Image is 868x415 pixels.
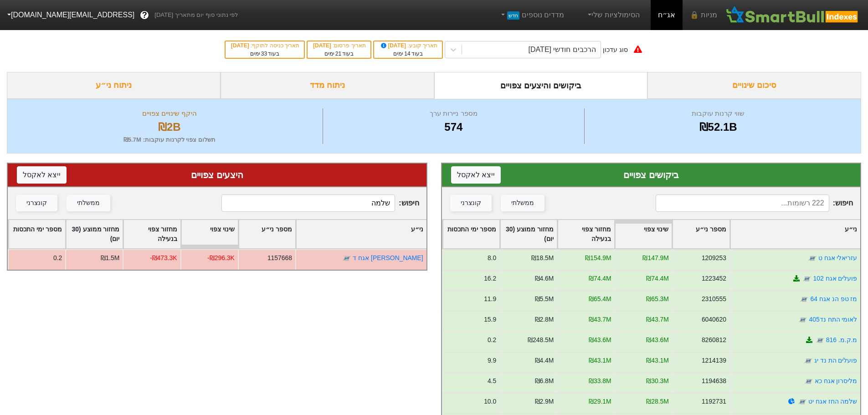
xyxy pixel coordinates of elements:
[587,119,849,135] div: ₪52.1B
[484,294,496,304] div: 11.9
[534,294,554,304] div: ₪5.5M
[17,168,417,182] div: היצעים צפויים
[443,220,499,248] div: Toggle SortBy
[484,397,496,406] div: 10.0
[588,315,611,324] div: ₪43.7M
[450,195,492,211] button: קונצרני
[221,72,434,99] div: ניתוח מדד
[231,42,251,49] span: [DATE]
[804,377,813,386] img: tase link
[9,220,65,248] div: Toggle SortBy
[826,336,857,343] a: מ.ק.מ. 816
[603,45,628,55] div: סוג עדכון
[615,220,672,248] div: Toggle SortBy
[646,274,669,283] div: ₪74.4M
[221,195,419,212] span: חיפוש :
[230,50,299,58] div: בעוד ימים
[798,315,807,324] img: tase link
[261,51,267,57] span: 33
[802,274,812,283] img: tase link
[730,220,860,248] div: Toggle SortBy
[461,198,481,208] div: קונצרני
[534,356,554,365] div: ₪4.4M
[500,220,557,248] div: Toggle SortBy
[810,295,857,302] a: מז טפ הנ אגח 64
[797,397,806,406] img: tase link
[19,108,320,119] div: היקף שינויים צפויים
[807,254,817,263] img: tase link
[325,119,582,135] div: 574
[558,220,614,248] div: Toggle SortBy
[809,316,857,323] a: לאומי התח נד405
[818,254,857,261] a: עזריאלי אגח ט
[701,294,726,304] div: 2310555
[646,315,669,324] div: ₪43.7M
[701,397,726,406] div: 1192731
[529,44,596,55] div: הרכבים חודשי [DATE]
[404,51,410,57] span: 14
[673,220,729,248] div: Toggle SortBy
[353,254,423,261] a: [PERSON_NAME] אגח ד
[587,108,849,119] div: שווי קרנות עוקבות
[66,220,123,248] div: Toggle SortBy
[588,294,611,304] div: ₪65.4M
[528,335,554,345] div: ₪248.5M
[313,42,333,49] span: [DATE]
[451,168,852,182] div: ביקושים צפויים
[312,50,366,58] div: בעוד ימים
[534,376,554,386] div: ₪6.8M
[380,42,408,49] span: [DATE]
[101,253,120,263] div: ₪1.5M
[230,41,299,50] div: תאריך כניסה לתוקף :
[646,294,669,304] div: ₪65.3M
[501,195,544,211] button: ממשלתי
[312,41,366,50] div: תאריך פרסום :
[701,274,726,283] div: 1223452
[534,397,554,406] div: ₪2.9M
[808,398,857,405] a: שלמה החז אגח יט
[803,356,812,365] img: tase link
[154,10,238,20] span: לפי נתוני סוף יום מתאריך [DATE]
[507,11,519,20] span: חדש
[642,253,668,263] div: ₪147.9M
[150,253,177,263] div: -₪473.3K
[379,50,437,58] div: בעוד ימים
[484,315,496,324] div: 15.9
[646,335,669,345] div: ₪43.6M
[646,397,669,406] div: ₪28.5M
[434,72,648,99] div: ביקושים והיצעים צפויים
[325,108,582,119] div: מספר ניירות ערך
[656,195,853,212] span: חיפוש :
[239,220,295,248] div: Toggle SortBy
[724,6,861,24] img: SmartBull
[588,376,611,386] div: ₪33.8M
[656,195,829,212] input: 222 רשומות...
[487,356,496,365] div: 9.9
[814,377,857,384] a: מליסרון אגח כא
[142,9,147,21] span: ?
[588,274,611,283] div: ₪74.4M
[814,357,857,364] a: פועלים הת נד יג
[123,220,180,248] div: Toggle SortBy
[813,275,857,282] a: פועלים אגח 102
[17,166,67,184] button: ייצא לאקסל
[815,336,824,345] img: tase link
[487,335,496,345] div: 0.2
[701,335,726,345] div: 8260812
[585,253,611,263] div: ₪154.9M
[19,135,320,144] div: תשלום צפוי לקרנות עוקבות : ₪5.7M
[647,72,861,99] div: סיכום שינויים
[511,198,534,208] div: ממשלתי
[342,254,351,263] img: tase link
[646,356,669,365] div: ₪43.1M
[484,274,496,283] div: 16.2
[267,253,292,263] div: 1157668
[495,6,568,24] a: מדדים נוספיםחדש
[701,376,726,386] div: 1194638
[67,195,110,211] button: ממשלתי
[588,335,611,345] div: ₪43.6M
[19,119,320,135] div: ₪2B
[534,315,554,324] div: ₪2.8M
[588,356,611,365] div: ₪43.1M
[646,376,669,386] div: ₪30.3M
